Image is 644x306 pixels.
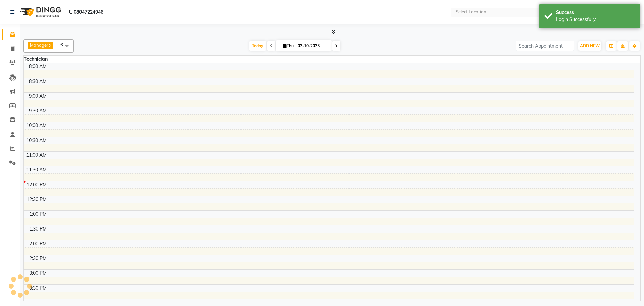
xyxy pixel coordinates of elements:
div: 12:00 PM [25,181,48,188]
button: ADD NEW [578,41,601,51]
div: Login Successfully. [556,16,635,23]
div: 10:30 AM [25,137,48,144]
input: Search Appointment [516,41,574,51]
div: Success [556,9,635,16]
div: Select Location [455,9,486,15]
div: 2:30 PM [28,255,48,262]
b: 08047224946 [74,3,103,21]
span: +6 [58,42,68,47]
input: 2025-10-02 [296,41,329,51]
div: Technician [24,56,48,63]
div: 9:30 AM [28,107,48,114]
a: x [48,42,51,48]
div: 11:30 AM [25,166,48,173]
div: 2:00 PM [28,240,48,247]
div: 10:00 AM [25,122,48,129]
span: Today [249,41,266,51]
span: Manager [30,42,48,48]
div: 9:00 AM [28,93,48,100]
div: 11:00 AM [25,152,48,159]
div: 8:30 AM [28,78,48,85]
div: 12:30 PM [25,196,48,203]
img: logo [17,3,63,21]
span: Thu [281,43,296,48]
div: 3:30 PM [28,285,48,292]
div: 1:00 PM [28,211,48,218]
div: 3:00 PM [28,270,48,277]
div: 8:00 AM [28,63,48,70]
span: ADD NEW [580,43,600,48]
div: 1:30 PM [28,225,48,233]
